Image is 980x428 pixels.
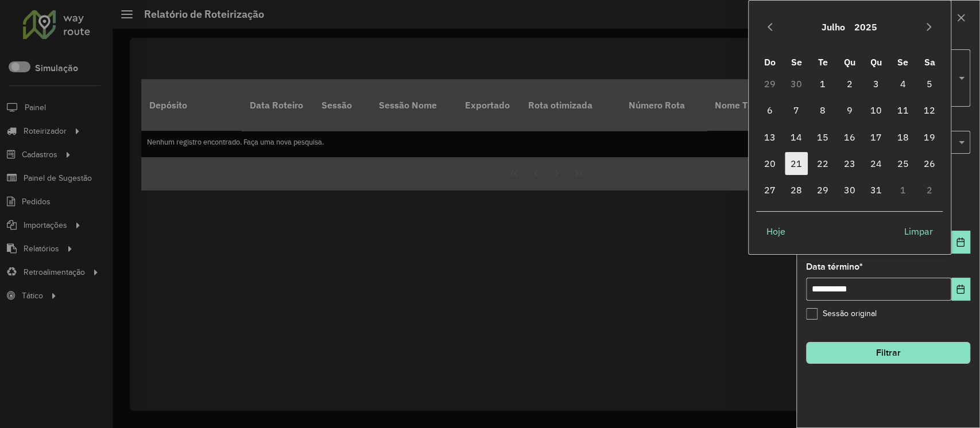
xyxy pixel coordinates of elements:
[783,124,809,150] td: 14
[817,13,850,41] button: Choose Month
[811,152,834,175] span: 22
[894,220,943,243] button: Limpar
[865,152,888,175] span: 24
[891,152,914,175] span: 25
[924,56,935,68] span: Sa
[758,99,781,122] span: 6
[918,99,941,122] span: 12
[889,71,916,97] td: 4
[951,278,970,301] button: Choose Date
[761,18,779,36] button: Previous Month
[838,99,861,122] span: 9
[904,224,933,238] span: Limpar
[836,124,862,150] td: 16
[916,124,943,150] td: 19
[806,342,970,364] button: Filtrar
[783,71,809,97] td: 30
[916,177,943,203] td: 2
[951,231,970,254] button: Choose Date
[918,126,941,149] span: 19
[809,150,836,177] td: 22
[836,71,862,97] td: 2
[809,97,836,123] td: 8
[889,124,916,150] td: 18
[916,97,943,123] td: 12
[891,72,914,95] span: 4
[863,124,889,150] td: 17
[863,150,889,177] td: 24
[811,99,834,122] span: 8
[891,126,914,149] span: 18
[758,126,781,149] span: 13
[785,152,808,175] span: 21
[785,126,808,149] span: 14
[758,178,781,201] span: 27
[836,177,862,203] td: 30
[865,178,888,201] span: 31
[811,178,834,201] span: 29
[764,56,775,68] span: Do
[758,152,781,175] span: 20
[806,260,863,274] label: Data término
[756,71,783,97] td: 29
[756,177,783,203] td: 27
[838,126,861,149] span: 16
[809,71,836,97] td: 1
[785,178,808,201] span: 28
[865,72,888,95] span: 3
[865,99,888,122] span: 10
[838,178,861,201] span: 30
[756,220,795,243] button: Hoje
[783,150,809,177] td: 21
[863,97,889,123] td: 10
[783,177,809,203] td: 28
[889,97,916,123] td: 11
[870,56,882,68] span: Qu
[756,150,783,177] td: 20
[863,71,889,97] td: 3
[785,99,808,122] span: 7
[891,99,914,122] span: 11
[806,308,877,320] label: Sessão original
[766,224,785,238] span: Hoje
[897,56,908,68] span: Se
[838,152,861,175] span: 23
[916,150,943,177] td: 26
[809,177,836,203] td: 29
[756,97,783,123] td: 6
[918,152,941,175] span: 26
[809,124,836,150] td: 15
[916,71,943,97] td: 5
[811,126,834,149] span: 15
[889,177,916,203] td: 1
[863,177,889,203] td: 31
[838,72,861,95] span: 2
[865,126,888,149] span: 17
[920,18,938,36] button: Next Month
[918,72,941,95] span: 5
[844,56,855,68] span: Qu
[818,56,828,68] span: Te
[836,150,862,177] td: 23
[791,56,801,68] span: Se
[756,124,783,150] td: 13
[850,13,882,41] button: Choose Year
[783,97,809,123] td: 7
[889,150,916,177] td: 25
[811,72,834,95] span: 1
[836,97,862,123] td: 9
